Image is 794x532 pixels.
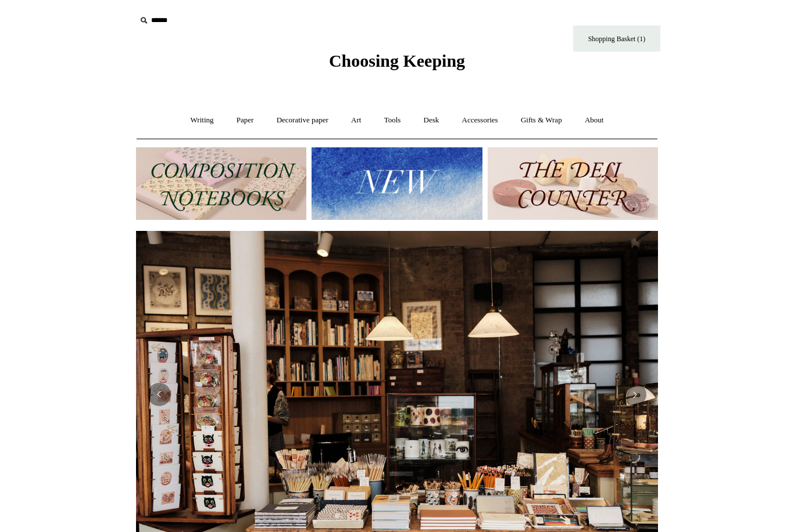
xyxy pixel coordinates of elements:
a: Desk [413,105,450,136]
a: Writing [180,105,224,136]
a: About [574,105,614,136]
img: The Deli Counter [488,147,658,220]
a: Gifts & Wrap [510,105,573,136]
a: Tools [374,105,412,136]
a: Choosing Keeping [329,60,465,68]
img: 202302 Composition ledgers.jpg__PID:69722ee6-fa44-49dd-a067-31375e5d54ec [136,147,306,220]
span: Choosing Keeping [329,51,465,70]
img: New.jpg__PID:f73bdf93-380a-4a35-bcfe-7823039498e1 [312,147,482,220]
button: Previous [148,383,171,406]
button: Next [623,383,646,406]
a: Decorative paper [266,105,339,136]
a: Paper [226,105,264,136]
a: Accessories [452,105,509,136]
a: Art [341,105,371,136]
a: Shopping Basket (1) [573,26,660,52]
